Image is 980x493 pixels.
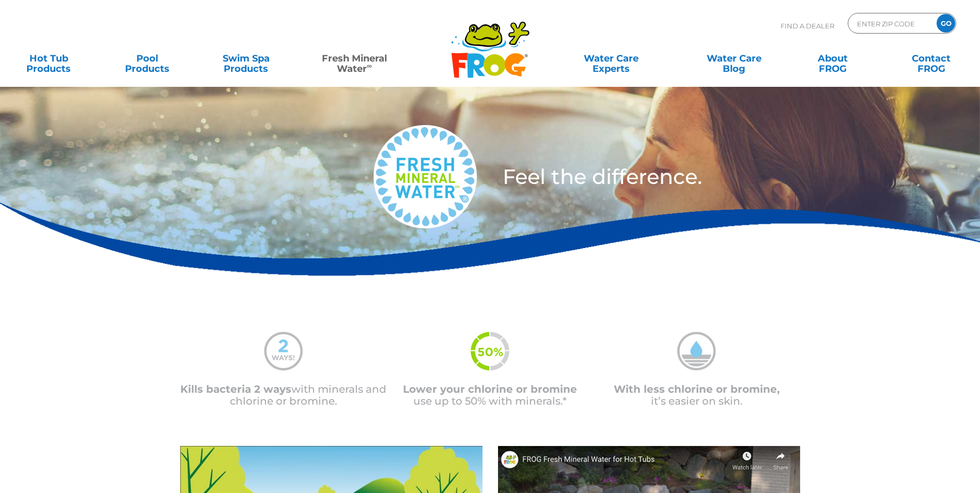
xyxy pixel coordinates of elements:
p: Find A Dealer [781,13,834,39]
p: use up to 50% with minerals.* [387,383,594,407]
h3: Feel the difference. [503,166,898,187]
p: it’s easier on skin. [594,383,800,407]
p: with minerals and chlorine or bromine. [180,383,387,407]
a: ContactFROG [893,48,970,69]
a: PoolProducts [109,48,186,69]
img: mineral-water-less-chlorine [677,332,716,371]
span: Lower your chlorine or bromine [403,383,577,395]
img: fmw-50percent-icon [471,332,509,371]
a: AboutFROG [794,48,871,69]
span: Kills bacteria 2 ways [180,383,291,395]
img: fresh-mineral-water-logo-medium [374,125,477,228]
input: Zip Code Form [856,16,926,31]
span: With less chlorine or bromine, [614,383,780,395]
a: Fresh MineralWater∞ [306,48,402,69]
sup: ∞ [367,61,372,70]
a: Hot TubProducts [10,48,87,69]
img: mineral-water-2-ways [264,332,303,371]
a: Water CareExperts [549,48,674,69]
a: Water CareBlog [695,48,772,69]
input: GO [937,14,955,33]
a: Swim SpaProducts [208,48,285,69]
